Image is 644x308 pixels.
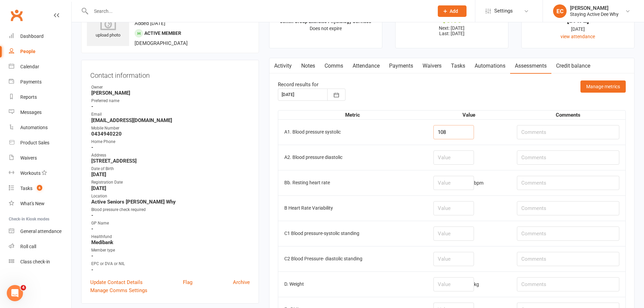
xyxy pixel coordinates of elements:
span: Does not expire [310,26,342,31]
strong: - [91,253,250,259]
a: Calendar [9,59,71,74]
div: Roll call [20,244,36,249]
iframe: Intercom live chat [7,285,23,301]
div: General attendance [20,229,62,234]
div: [PERSON_NAME] [570,5,619,11]
div: Mobile Number [91,125,250,132]
div: Tasks [20,186,32,191]
input: Comments [517,277,619,291]
div: Waivers [20,155,37,161]
a: Tasks 6 [9,181,71,196]
h3: Contact information [90,69,250,79]
div: Email [91,111,250,118]
input: Value [433,201,474,215]
td: Bb. Resting heart rate [278,170,427,195]
th: Value [427,111,511,119]
a: Notes [296,58,320,74]
a: Assessments [510,58,551,74]
a: General attendance kiosk mode [9,224,71,239]
div: EPC or DVA or NIL [91,261,250,267]
td: C1 Blood pressure-systolic standing [278,221,427,246]
strong: [DATE] [91,171,250,177]
div: What's New [20,201,45,206]
div: [DATE] [528,17,628,24]
div: Messages [20,110,42,115]
a: Automations [470,58,510,74]
a: Reports [9,90,71,105]
th: Metric [278,111,427,119]
div: Location [91,193,250,199]
a: Automations [9,120,71,135]
a: Comms [320,58,348,74]
p: Next: [DATE] Last: [DATE] [402,25,502,36]
a: Archive [233,278,250,286]
a: Messages [9,105,71,120]
strong: - [91,226,250,232]
div: Staying Active Dee Why [570,11,619,17]
input: Value [433,227,474,241]
span: [DEMOGRAPHIC_DATA] [135,40,188,46]
div: Class check-in [20,259,50,264]
div: Owner [91,84,250,91]
div: Member type [91,247,250,254]
input: Comments [517,150,619,165]
div: Dashboard [20,33,44,39]
a: Class kiosk mode [9,254,71,269]
strong: - [91,267,250,273]
input: Comments [517,176,619,190]
input: Value [433,277,474,291]
div: Automations [20,125,48,130]
td: B Heart Rate Variability [278,195,427,221]
div: GP Name [91,220,250,227]
button: Add [438,5,467,17]
a: Workouts [9,166,71,181]
button: Manage metrics [580,80,626,93]
time: Added [DATE] [135,20,165,26]
strong: Active Seniors [PERSON_NAME] Why [91,199,250,205]
div: People [20,49,35,54]
span: Active member [144,30,181,36]
div: Address [91,152,250,159]
input: Comments [517,201,619,215]
td: kg [427,271,511,297]
input: Comments [517,227,619,241]
span: 6 [37,185,42,191]
strong: - [91,212,250,218]
td: C2 Blood Pressure- diastolic standing [278,246,427,271]
strong: 0434940220 [91,131,250,137]
div: $0.00 [402,17,502,24]
a: Waivers [418,58,446,74]
strong: [DATE] [91,185,250,191]
span: Settings [494,3,513,19]
div: Blood pressure check required [91,207,250,213]
span: Record results for [278,81,318,88]
a: Update Contact Details [90,278,143,286]
td: A2. Blood pressure diastolic [278,145,427,170]
a: Flag [183,278,192,286]
strong: [EMAIL_ADDRESS][DOMAIN_NAME] [91,117,250,123]
a: Activity [269,58,296,74]
span: Add [450,8,458,14]
input: Value [433,252,474,266]
input: Value [433,150,474,165]
a: view attendance [560,34,595,39]
div: Product Sales [20,140,49,145]
a: Payments [9,74,71,90]
div: Calendar [20,64,39,69]
a: Payments [384,58,418,74]
div: Healthfund [91,234,250,240]
span: 4 [21,285,26,290]
div: Reports [20,94,37,100]
a: What's New [9,196,71,211]
div: Date of Birth [91,166,250,172]
strong: - [91,144,250,150]
div: Workouts [20,170,41,176]
input: Search... [89,6,429,16]
a: Product Sales [9,135,71,150]
div: Preferred name [91,98,250,104]
input: Value [433,176,474,190]
div: upload photo [87,17,129,39]
td: A1. Blood pressure systolic [278,119,427,145]
a: Roll call [9,239,71,254]
input: Comments [517,252,619,266]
